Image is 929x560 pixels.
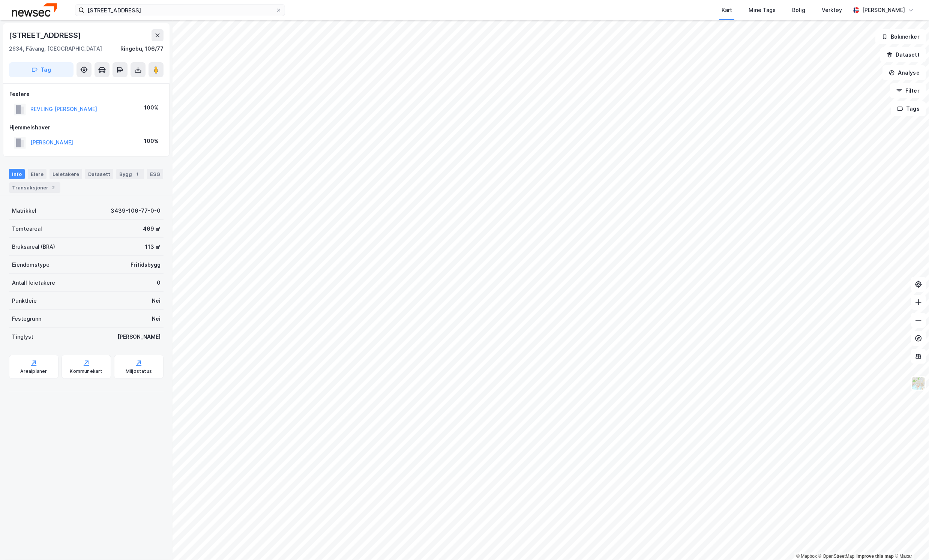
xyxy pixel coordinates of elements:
[9,182,60,193] div: Transaksjoner
[28,169,47,179] div: Eiere
[152,296,161,305] div: Nei
[12,242,55,251] div: Bruksareal (BRA)
[891,101,926,116] button: Tags
[818,554,855,559] a: OpenStreetMap
[12,224,42,233] div: Tomteareal
[134,170,141,178] div: 1
[9,90,163,99] div: Festere
[126,368,152,374] div: Miljøstatus
[891,524,929,560] iframe: Chat Widget
[796,554,817,559] a: Mapbox
[749,6,776,15] div: Mine Tags
[143,224,161,233] div: 469 ㎡
[862,6,905,15] div: [PERSON_NAME]
[157,278,161,287] div: 0
[117,332,161,341] div: [PERSON_NAME]
[792,6,805,15] div: Bolig
[12,260,50,269] div: Eiendomstype
[875,29,926,44] button: Bokmerker
[144,137,159,146] div: 100%
[722,6,732,15] div: Kart
[880,47,926,62] button: Datasett
[9,169,25,179] div: Info
[9,62,74,77] button: Tag
[857,554,894,559] a: Improve this map
[144,103,159,112] div: 100%
[9,123,163,132] div: Hjemmelshaver
[12,332,33,341] div: Tinglyst
[12,296,37,305] div: Punktleie
[152,314,161,323] div: Nei
[145,242,161,251] div: 113 ㎡
[9,44,102,53] div: 2634, Fåvang, [GEOGRAPHIC_DATA]
[85,169,113,179] div: Datasett
[70,368,102,374] div: Kommunekart
[50,169,82,179] div: Leietakere
[50,184,57,191] div: 2
[9,29,83,41] div: [STREET_ADDRESS]
[20,368,47,374] div: Arealplaner
[911,376,926,390] img: Z
[116,169,144,179] div: Bygg
[890,83,926,98] button: Filter
[822,6,842,15] div: Verktøy
[111,206,161,215] div: 3439-106-77-0-0
[12,206,36,215] div: Matrikkel
[147,169,163,179] div: ESG
[120,44,164,53] div: Ringebu, 106/77
[891,524,929,560] div: Kontrollprogram for chat
[131,260,161,269] div: Fritidsbygg
[882,65,926,80] button: Analyse
[84,5,276,16] input: Søk på adresse, matrikkel, gårdeiere, leietakere eller personer
[12,314,41,323] div: Festegrunn
[12,3,57,17] img: newsec-logo.f6e21ccffca1b3a03d2d.png
[12,278,55,287] div: Antall leietakere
